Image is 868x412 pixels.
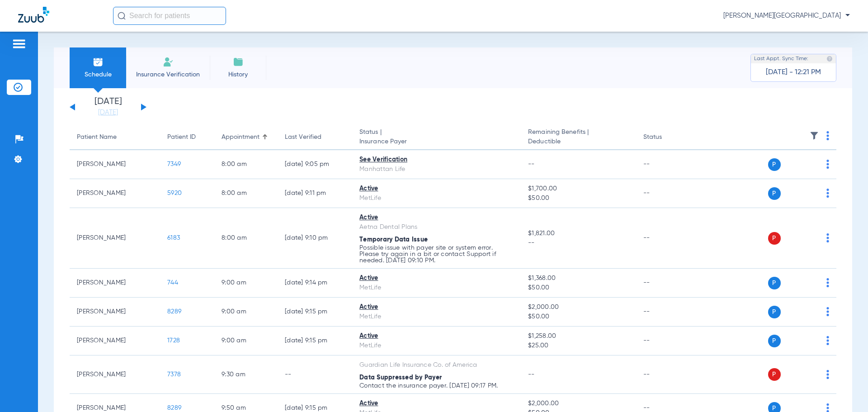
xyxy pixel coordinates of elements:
[636,179,697,208] td: --
[278,298,352,327] td: [DATE] 9:15 PM
[359,383,514,389] p: Contact the insurance payer. [DATE] 09:17 PM.
[285,133,345,142] div: Last Verified
[167,308,181,315] span: 8289
[359,312,514,322] div: MetLife
[222,133,259,142] div: Appointment
[528,399,628,408] span: $2,000.00
[528,274,628,283] span: $1,368.00
[636,298,697,327] td: --
[70,208,160,269] td: [PERSON_NAME]
[359,184,514,194] div: Active
[214,327,278,355] td: 9:00 AM
[768,187,781,200] span: P
[528,229,628,238] span: $1,821.00
[826,370,829,379] img: group-dot-blue.svg
[636,327,697,355] td: --
[81,108,135,117] a: [DATE]
[768,158,781,171] span: P
[222,133,270,142] div: Appointment
[214,179,278,208] td: 8:00 AM
[163,57,174,67] img: Manual Insurance Verification
[636,125,697,150] th: Status
[76,70,119,79] span: Schedule
[826,307,829,316] img: group-dot-blue.svg
[167,371,181,378] span: 7378
[768,277,781,289] span: P
[359,360,514,370] div: Guardian Life Insurance Co. of America
[528,137,628,147] span: Deductible
[528,371,535,378] span: --
[12,38,26,49] img: hamburger-icon
[768,335,781,347] span: P
[528,341,628,350] span: $25.00
[826,336,829,345] img: group-dot-blue.svg
[233,57,244,67] img: History
[278,208,352,269] td: [DATE] 9:10 PM
[636,355,697,394] td: --
[528,312,628,322] span: $50.00
[636,150,697,179] td: --
[217,70,259,79] span: History
[167,235,180,241] span: 6183
[77,133,153,142] div: Patient Name
[810,131,819,140] img: filter.svg
[77,133,117,142] div: Patient Name
[768,368,781,381] span: P
[826,56,833,62] img: last sync help info
[278,150,352,179] td: [DATE] 9:05 PM
[133,70,203,79] span: Insurance Verification
[528,283,628,293] span: $50.00
[528,161,535,167] span: --
[826,278,829,287] img: group-dot-blue.svg
[359,137,514,147] span: Insurance Payer
[93,57,104,67] img: Schedule
[528,194,628,203] span: $50.00
[214,150,278,179] td: 8:00 AM
[70,269,160,298] td: [PERSON_NAME]
[278,327,352,355] td: [DATE] 9:15 PM
[359,213,514,223] div: Active
[826,160,829,169] img: group-dot-blue.svg
[766,68,821,77] span: [DATE] - 12:21 PM
[528,331,628,341] span: $1,258.00
[167,190,182,196] span: 5920
[167,161,181,167] span: 7349
[70,327,160,355] td: [PERSON_NAME]
[167,133,207,142] div: Patient ID
[359,274,514,283] div: Active
[214,269,278,298] td: 9:00 AM
[754,54,808,63] span: Last Appt. Sync Time:
[826,131,829,140] img: group-dot-blue.svg
[359,194,514,203] div: MetLife
[359,245,514,264] p: Possible issue with payer site or system error. Please try again in a bit or contact Support if n...
[118,12,126,20] img: Search Icon
[768,232,781,245] span: P
[278,179,352,208] td: [DATE] 9:11 PM
[359,155,514,165] div: See Verification
[167,405,181,411] span: 8289
[167,133,196,142] div: Patient ID
[18,7,49,23] img: Zuub Logo
[285,133,321,142] div: Last Verified
[113,7,226,25] input: Search for patients
[278,269,352,298] td: [DATE] 9:14 PM
[521,125,636,150] th: Remaining Benefits |
[359,374,442,381] span: Data Suppressed by Payer
[70,179,160,208] td: [PERSON_NAME]
[359,237,428,243] span: Temporary Data Issue
[826,189,829,198] img: group-dot-blue.svg
[528,184,628,194] span: $1,700.00
[214,208,278,269] td: 8:00 AM
[167,279,178,286] span: 744
[359,399,514,408] div: Active
[359,283,514,293] div: MetLife
[636,208,697,269] td: --
[167,337,180,344] span: 1728
[214,298,278,327] td: 9:00 AM
[359,341,514,350] div: MetLife
[359,331,514,341] div: Active
[70,298,160,327] td: [PERSON_NAME]
[359,165,514,174] div: Manhattan Life
[359,223,514,232] div: Aetna Dental Plans
[768,306,781,318] span: P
